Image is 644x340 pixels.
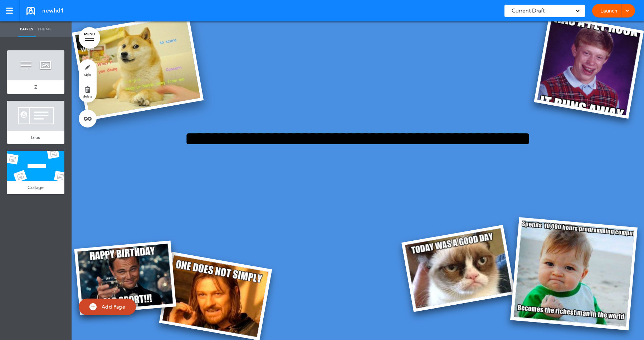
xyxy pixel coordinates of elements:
[7,131,64,144] a: bios
[597,4,620,17] a: Launch
[510,217,638,330] img: meme3@2x.jpg
[72,12,204,121] img: meme2@2x.jpg
[79,27,100,49] a: MENU
[36,21,54,37] a: Theme
[28,184,44,190] span: Collage
[102,304,125,310] span: Add Page
[89,303,97,310] img: add.svg
[31,134,40,140] span: bios
[34,84,37,90] span: Z
[42,7,64,15] span: newhd1
[79,299,136,315] a: Add Page
[7,181,64,194] a: Collage
[512,6,545,16] span: Current Draft
[18,21,36,37] a: Pages
[79,59,97,81] a: style
[79,81,97,102] a: delete
[534,14,644,119] img: meme5@2x.jpg
[83,94,92,98] span: delete
[7,80,64,94] a: Z
[84,72,91,76] span: style
[74,241,176,315] img: meme6@2x.jpg
[401,225,515,312] img: meme1@2x.jpg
